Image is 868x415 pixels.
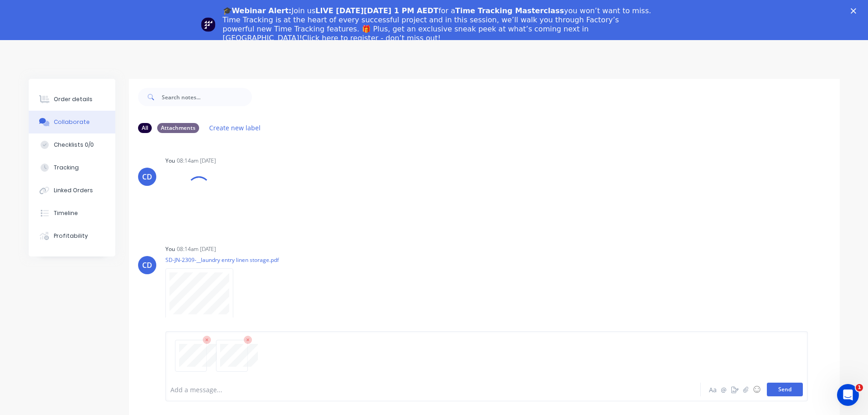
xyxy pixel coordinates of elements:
[54,164,79,172] div: Tracking
[708,384,719,395] button: Aa
[856,384,863,391] span: 1
[29,133,115,156] button: Checklists 0/0
[54,186,93,195] div: Linked Orders
[29,179,115,202] button: Linked Orders
[142,260,152,271] div: CD
[751,384,762,395] button: ☺
[29,202,115,225] button: Timeline
[177,157,216,165] div: 08:14am [DATE]
[767,383,803,396] button: Send
[54,141,94,149] div: Checklists 0/0
[455,6,564,15] b: Time Tracking Masterclass
[165,256,279,264] p: SD-JN-2309-__laundry entry linen storage.pdf
[29,156,115,179] button: Tracking
[223,6,292,15] b: 🎓Webinar Alert:
[29,111,115,133] button: Collaborate
[138,123,152,133] div: All
[165,157,175,165] div: You
[315,6,438,15] b: LIVE [DATE][DATE] 1 PM AEDT
[54,209,78,217] div: Timeline
[177,245,216,253] div: 08:14am [DATE]
[29,225,115,247] button: Profitability
[837,384,859,406] iframe: Intercom live chat
[165,245,175,253] div: You
[851,8,860,14] div: Close
[29,88,115,111] button: Order details
[223,6,653,43] div: Join us for a you won’t want to miss. Time Tracking is at the heart of every successful project a...
[54,118,90,126] div: Collaborate
[162,88,252,106] input: Search notes...
[157,123,199,133] div: Attachments
[54,232,88,240] div: Profitability
[205,122,266,134] button: Create new label
[142,171,152,182] div: CD
[719,384,729,395] button: @
[302,34,441,42] a: Click here to register - don’t miss out!
[201,17,216,32] img: Profile image for Team
[54,95,92,103] div: Order details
